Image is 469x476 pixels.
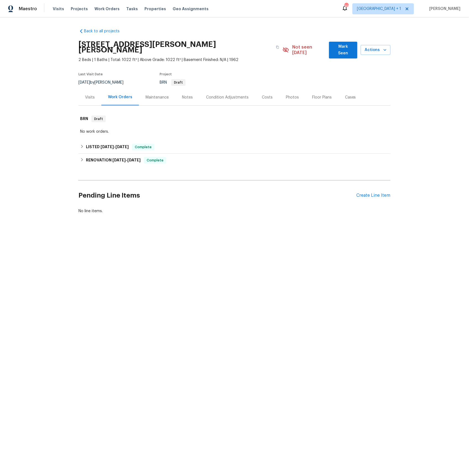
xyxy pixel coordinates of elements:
span: [DATE] [115,145,129,149]
span: [DATE] [101,145,114,149]
div: No line items. [78,208,391,214]
span: Draft [92,116,105,122]
span: [GEOGRAPHIC_DATA] + 1 [357,6,401,12]
button: Copy Address [273,42,283,52]
div: Work Orders [108,94,132,100]
span: Draft [172,81,185,84]
div: No work orders. [80,129,389,134]
div: by [PERSON_NAME] [78,79,130,86]
span: Actions [365,47,386,54]
span: Last Visit Date [78,73,103,76]
div: Notes [182,95,193,100]
span: 2 Beds | 1 Baths | Total: 1022 ft² | Above Grade: 1022 ft² | Basement Finished: N/A | 1962 [78,57,283,63]
span: Maestro [19,6,37,12]
span: Visits [53,6,64,12]
span: Tasks [126,7,138,11]
span: Work Orders [94,6,120,12]
span: Not seen [DATE] [293,44,326,55]
div: RENOVATION [DATE]-[DATE]Complete [78,154,391,167]
span: Complete [133,144,154,150]
h6: LISTED [86,144,129,150]
span: - [112,158,141,162]
div: BRN Draft [78,110,391,128]
a: Back to all projects [78,28,131,34]
span: BRN [160,81,186,84]
span: Geo Assignments [173,6,209,12]
span: [DATE] [78,81,90,84]
span: [DATE] [127,158,141,162]
span: Project [160,73,172,76]
div: Visits [85,95,95,100]
button: Actions [361,45,391,55]
h2: [STREET_ADDRESS][PERSON_NAME][PERSON_NAME] [78,42,273,53]
div: LISTED [DATE]-[DATE]Complete [78,140,391,154]
h6: BRN [80,116,88,122]
h6: RENOVATION [86,157,141,164]
div: Floor Plans [312,95,332,100]
span: Properties [144,6,166,12]
button: Mark Seen [329,42,357,58]
div: Photos [286,95,299,100]
span: [PERSON_NAME] [427,6,461,12]
span: - [101,145,129,149]
div: Condition Adjustments [206,95,249,100]
span: Complete [144,158,166,163]
h2: Pending Line Items [78,183,357,208]
div: Costs [262,95,273,100]
span: [DATE] [112,158,126,162]
span: Projects [71,6,88,12]
div: Cases [345,95,356,100]
div: Maintenance [146,95,169,100]
span: Mark Seen [333,43,353,57]
div: 140 [344,3,348,9]
div: Create Line Item [357,193,391,198]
